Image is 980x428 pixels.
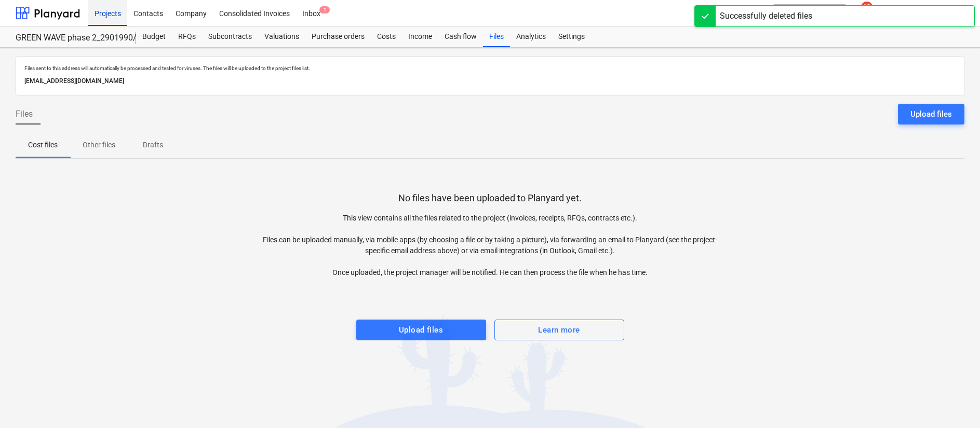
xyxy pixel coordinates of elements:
[16,33,124,44] div: GREEN WAVE phase 2_2901990/2901996/2901997
[494,320,624,340] button: Learn more
[398,192,582,204] p: No files have been uploaded to Planyard yet.
[538,323,580,337] div: Learn more
[438,26,483,47] a: Cash flow
[172,26,202,47] a: RFQs
[16,108,33,120] span: Files
[356,320,486,340] button: Upload files
[510,26,552,47] a: Analytics
[253,213,728,278] p: This view contains all the files related to the project (invoices, receipts, RFQs, contracts etc....
[202,26,258,47] a: Subcontracts
[28,140,58,150] p: Cost files
[258,26,305,47] a: Valuations
[24,76,956,87] p: [EMAIL_ADDRESS][DOMAIN_NAME]
[399,323,443,337] div: Upload files
[136,26,172,47] a: Budget
[24,65,956,72] p: Files sent to this address will automatically be processed and tested for viruses. The files will...
[910,107,952,121] div: Upload files
[319,6,330,13] span: 1
[720,10,812,22] div: Successfully deleted files
[552,26,591,47] a: Settings
[140,140,165,150] p: Drafts
[898,104,964,125] button: Upload files
[305,26,371,47] a: Purchase orders
[371,26,402,47] a: Costs
[402,26,438,47] a: Income
[928,378,980,428] iframe: Chat Widget
[83,140,115,150] p: Other files
[483,26,510,47] a: Files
